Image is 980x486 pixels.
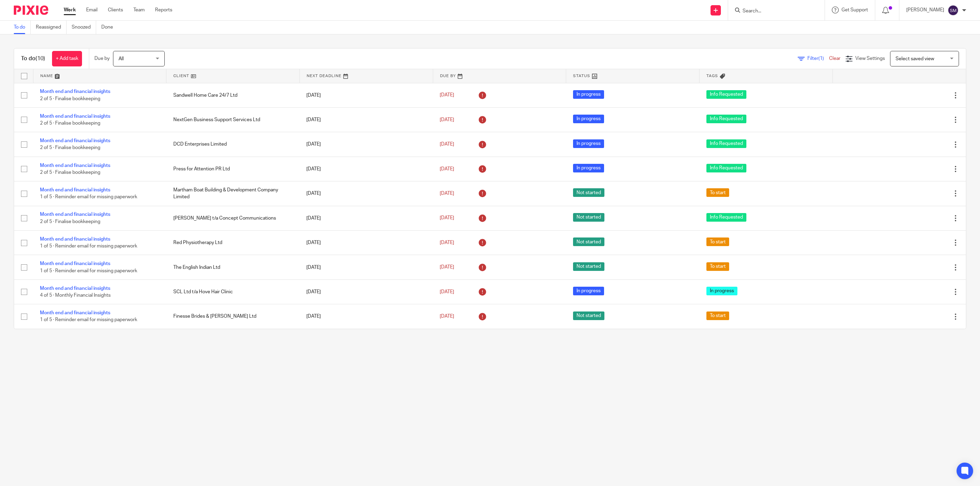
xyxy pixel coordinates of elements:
[299,279,433,304] td: [DATE]
[40,219,100,224] span: 2 of 5 · Finalise bookkeeping
[299,157,433,181] td: [DATE]
[573,262,604,271] span: Not started
[440,265,454,270] span: [DATE]
[166,181,300,206] td: Martham Boat Building & Development Company Limited
[94,55,110,62] p: Due by
[299,231,433,255] td: [DATE]
[855,56,885,61] span: View Settings
[52,51,82,66] a: + Add task
[706,262,729,271] span: To start
[40,188,110,192] a: Month end and financial insights
[14,21,31,34] a: To do
[35,56,45,61] span: (10)
[706,115,746,123] span: Info Requested
[166,83,300,107] td: Sandwell Home Care 24/7 Ltd
[573,115,604,123] span: In progress
[36,21,67,34] a: Reassigned
[573,164,604,172] span: In progress
[40,212,110,217] a: Month end and financial insights
[133,7,145,13] a: Team
[40,268,137,273] span: 1 of 5 · Reminder email for missing paperwork
[841,8,868,12] span: Get Support
[40,293,111,298] span: 4 of 5 · Monthly Financial Insights
[299,206,433,230] td: [DATE]
[119,56,124,61] span: All
[573,287,604,295] span: In progress
[829,56,840,61] a: Clear
[299,132,433,157] td: [DATE]
[742,8,804,14] input: Search
[40,244,137,249] span: 1 of 5 · Reminder email for missing paperwork
[166,304,300,329] td: Finesse Brides & [PERSON_NAME] Ltd
[573,90,604,99] span: In progress
[818,56,824,61] span: (1)
[706,74,718,78] span: Tags
[573,188,604,197] span: Not started
[40,138,110,143] a: Month end and financial insights
[40,146,100,150] span: 2 of 5 · Finalise bookkeeping
[40,261,110,266] a: Month end and financial insights
[40,318,137,323] span: 1 of 5 · Reminder email for missing paperwork
[40,114,110,119] a: Month end and financial insights
[440,167,454,171] span: [DATE]
[166,279,300,304] td: SCL Ltd t/a Hove Hair Clinic
[72,21,96,34] a: Snoozed
[706,188,729,197] span: To start
[706,311,729,320] span: To start
[299,181,433,206] td: [DATE]
[573,237,604,246] span: Not started
[40,170,100,175] span: 2 of 5 · Finalise bookkeeping
[440,93,454,98] span: [DATE]
[299,83,433,107] td: [DATE]
[40,310,110,315] a: Month end and financial insights
[166,107,300,132] td: NextGen Business Support Services Ltd
[440,289,454,294] span: [DATE]
[440,142,454,147] span: [DATE]
[706,237,729,246] span: To start
[440,191,454,196] span: [DATE]
[706,287,737,295] span: In progress
[86,7,98,13] a: Email
[299,304,433,329] td: [DATE]
[440,314,454,319] span: [DATE]
[573,139,604,148] span: In progress
[573,213,604,222] span: Not started
[64,7,76,13] a: Work
[440,117,454,122] span: [DATE]
[573,311,604,320] span: Not started
[706,164,746,172] span: Info Requested
[101,21,118,34] a: Done
[807,56,829,61] span: Filter
[706,213,746,222] span: Info Requested
[40,121,100,126] span: 2 of 5 · Finalise bookkeeping
[166,157,300,181] td: Press for Attention PR Ltd
[299,255,433,279] td: [DATE]
[40,96,100,101] span: 2 of 5 · Finalise bookkeeping
[108,7,123,13] a: Clients
[40,237,110,242] a: Month end and financial insights
[706,90,746,99] span: Info Requested
[40,89,110,94] a: Month end and financial insights
[706,139,746,148] span: Info Requested
[14,6,48,15] img: Pixie
[948,5,959,16] img: svg%3E
[166,206,300,230] td: [PERSON_NAME] t/a Concept Communications
[40,195,137,200] span: 1 of 5 · Reminder email for missing paperwork
[40,286,110,291] a: Month end and financial insights
[896,56,934,61] span: Select saved view
[40,163,110,168] a: Month end and financial insights
[440,216,454,221] span: [DATE]
[440,240,454,245] span: [DATE]
[166,132,300,157] td: DCD Enterprises Limited
[155,7,172,13] a: Reports
[166,231,300,255] td: Red Physiotherapy Ltd
[299,107,433,132] td: [DATE]
[21,55,45,62] h1: To do
[166,255,300,279] td: The English Indian Ltd
[906,7,944,13] p: [PERSON_NAME]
